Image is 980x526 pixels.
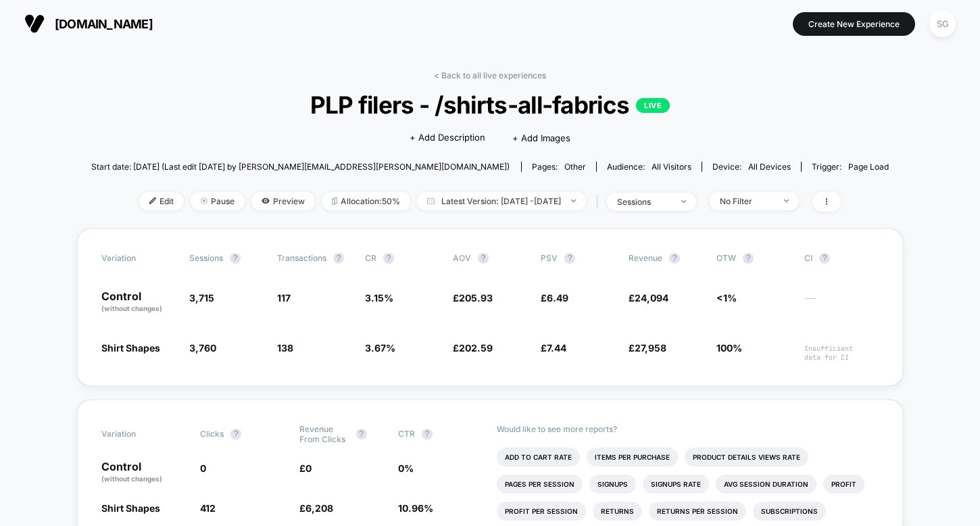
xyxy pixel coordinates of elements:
span: £ [541,292,568,304]
span: + Add Images [512,133,570,143]
span: PLP filers - /shirts-all-fabrics [131,91,849,119]
span: £ [453,342,493,354]
img: calendar [427,197,435,204]
span: 412 [200,502,216,514]
img: Visually logo [24,14,45,34]
img: edit [149,197,156,204]
li: Items Per Purchase [587,448,678,467]
span: Preview [251,192,315,210]
li: Profit [823,475,864,494]
span: [DOMAIN_NAME] [55,17,153,31]
span: (without changes) [101,475,162,483]
img: rebalance [332,197,337,205]
span: 117 [277,292,291,304]
span: Shirt Shapes [101,342,160,354]
button: ? [669,253,680,264]
button: SG [925,10,960,38]
img: end [784,199,789,202]
span: Device: [702,162,801,172]
span: Transactions [277,253,326,263]
span: + Add Description [410,131,485,145]
span: Sessions [189,253,223,263]
img: end [201,197,207,204]
li: Add To Cart Rate [497,448,580,467]
div: Trigger: [812,162,889,172]
li: Signups Rate [643,475,709,494]
span: 7.44 [547,342,566,354]
button: ? [743,253,754,264]
span: 27,958 [635,342,666,354]
li: Avg Session Duration [716,475,816,494]
div: Pages: [532,162,586,172]
span: £ [299,462,312,474]
div: sessions [617,197,671,207]
button: ? [356,429,367,439]
span: 100% [716,342,742,354]
span: --- [804,294,879,314]
button: ? [478,253,489,264]
span: 205.93 [459,292,493,304]
span: 3.15 % [365,292,393,304]
span: 6,208 [305,502,333,514]
span: £ [629,292,668,304]
button: ? [819,253,830,264]
button: ? [564,253,575,264]
span: Pause [191,192,245,210]
img: end [571,199,576,202]
span: other [564,162,586,172]
span: 202.59 [459,342,493,354]
span: 0 % [398,462,414,474]
span: £ [541,342,566,354]
span: 24,094 [635,292,668,304]
span: 3,760 [189,342,216,354]
span: all devices [748,162,791,172]
button: ? [383,253,394,264]
li: Signups [589,475,636,494]
span: CR [365,253,376,263]
span: 3.67 % [365,342,395,354]
span: 138 [277,342,293,354]
div: SG [929,11,956,37]
span: Variation [101,424,176,444]
button: ? [422,429,433,439]
span: 3,715 [189,292,214,304]
span: Shirt Shapes [101,502,160,514]
button: Create New Experience [793,12,915,36]
span: 0 [200,462,206,474]
p: Control [101,291,176,314]
span: All Visitors [652,162,691,172]
button: ? [333,253,344,264]
span: Latest Version: [DATE] - [DATE] [417,192,586,210]
button: ? [230,253,241,264]
p: Control [101,461,187,484]
p: Would like to see more reports? [497,424,879,434]
span: OTW [716,253,791,264]
span: 10.96 % [398,502,433,514]
div: No Filter [720,196,774,206]
span: Clicks [200,429,224,439]
span: (without changes) [101,304,162,312]
span: 6.49 [547,292,568,304]
span: PSV [541,253,558,263]
p: LIVE [636,98,670,113]
span: Allocation: 50% [322,192,410,210]
img: end [681,200,686,203]
li: Pages Per Session [497,475,583,494]
span: Revenue [629,253,662,263]
span: Start date: [DATE] (Last edit [DATE] by [PERSON_NAME][EMAIL_ADDRESS][PERSON_NAME][DOMAIN_NAME]) [91,162,510,172]
a: < Back to all live experiences [434,70,546,80]
span: <1% [716,292,737,304]
span: £ [453,292,493,304]
span: | [593,192,607,212]
li: Product Details Views Rate [685,448,808,467]
button: [DOMAIN_NAME] [20,13,157,34]
span: Edit [139,192,184,210]
div: Audience: [607,162,691,172]
li: Profit Per Session [497,502,586,521]
span: Page Load [848,162,889,172]
span: Revenue From Clicks [299,424,349,444]
span: Variation [101,253,176,264]
span: CTR [398,429,415,439]
span: 0 [305,462,312,474]
button: ? [230,429,241,439]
